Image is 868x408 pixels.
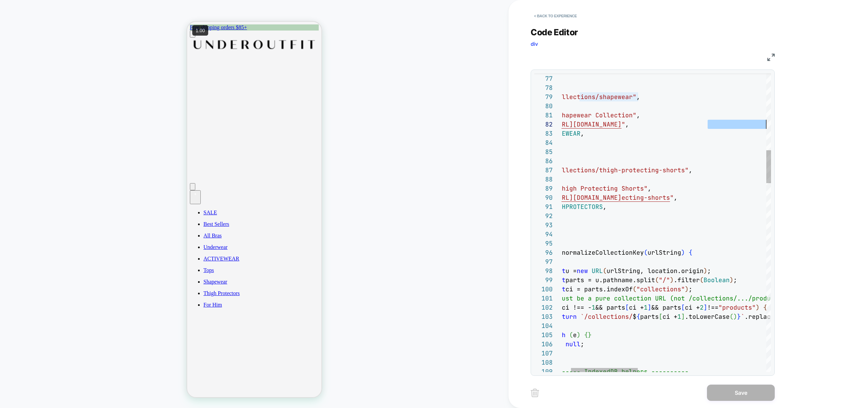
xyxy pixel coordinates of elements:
span: [ [659,313,663,320]
span: // ---------- IndexedDB helpers ---------- [532,368,689,375]
div: 98 [534,266,553,275]
a: ACTIVEWEAR [16,234,132,240]
span: ) [577,331,580,339]
span: , [689,166,692,174]
div: 81 [534,111,553,120]
div: 103 [534,312,553,321]
span: // Must be a pure collection URL (not /collections [547,294,733,302]
span: parts [640,313,659,320]
span: `/collections/ [580,313,633,320]
span: ` [741,313,745,320]
span: "Thigh Protecting Shorts" [554,184,648,192]
div: 109 [534,367,553,376]
img: Logo [3,16,132,30]
span: "/collections/shapewear" [547,93,636,101]
div: 89 [534,184,553,193]
div: 85 [534,147,553,156]
span: [ [681,304,685,311]
div: 108 [534,358,553,367]
div: 105 [534,330,553,339]
span: ( [700,276,704,284]
span: [URL][DOMAIN_NAME] [554,194,622,201]
a: Go to account page [3,155,132,161]
div: 99 [534,275,553,285]
a: For Him [16,280,132,286]
span: "collections" [636,285,685,293]
span: urlString [648,249,681,256]
span: "/collections/thigh-protecting-shorts" [547,166,689,174]
span: ) [704,267,707,275]
span: , [636,111,640,119]
span: " [670,194,674,201]
span: " [622,120,625,128]
div: 80 [534,101,553,111]
span: ) [670,276,674,284]
span: [ [625,304,629,311]
span: ; [689,285,692,293]
span: ci = parts.indexOf [566,285,633,293]
button: Open cart [3,169,14,182]
span: , [636,93,640,101]
span: { [584,331,588,339]
div: 5 [5,170,11,175]
p: Thigh Protectors [16,269,132,275]
div: 82 [534,120,553,129]
div: 87 [534,166,553,175]
span: ) [685,285,689,293]
span: Boolean [704,276,730,284]
span: Code Editor [531,27,578,37]
span: ) [756,304,759,311]
span: /.../products/...) [733,294,801,302]
button: Save [707,385,775,401]
span: "Shapewear Collection" [554,111,636,119]
span: .toLowerCase [685,313,730,320]
div: 96 [534,248,553,257]
span: ] [648,304,651,311]
span: THIGHPROTECTORS [547,203,603,211]
span: $ [633,313,636,320]
div: 88 [534,175,553,184]
span: new [577,267,588,275]
span: ecting-shorts [622,194,670,201]
div: 77 [534,74,553,83]
span: ] [704,304,707,311]
span: && parts [595,304,625,311]
span: } [588,331,592,339]
span: ci + [663,313,677,320]
div: 1 / 1 [3,3,137,9]
a: Tops [16,246,132,252]
div: 102 [534,303,553,312]
a: Shapewear [16,257,132,263]
span: return [554,313,577,320]
span: , [648,184,651,192]
span: 1 [677,313,681,320]
span: { [636,313,640,320]
div: 94 [534,230,553,239]
span: ) [681,249,685,256]
a: SALE [16,188,132,194]
div: 106 [534,339,553,349]
span: ] [681,313,685,320]
span: ci + [685,304,700,311]
a: Underwear [16,222,132,229]
span: SHAPEWEAR [547,130,580,137]
div: 93 [534,220,553,230]
span: ci + [629,304,644,311]
span: ) [733,313,737,320]
span: urlString, location.origin [607,267,704,275]
span: { [763,304,767,311]
div: 91 [534,202,553,211]
a: Free shipping orders $85+ [3,3,60,8]
span: .filter [674,276,700,284]
span: ; [733,276,737,284]
img: delete [531,389,539,397]
div: 101 [534,294,553,303]
a: Best Sellers [16,199,132,206]
span: .replace [745,313,774,320]
img: fullscreen [767,54,775,61]
div: 83 [534,129,553,138]
span: ) [730,276,733,284]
